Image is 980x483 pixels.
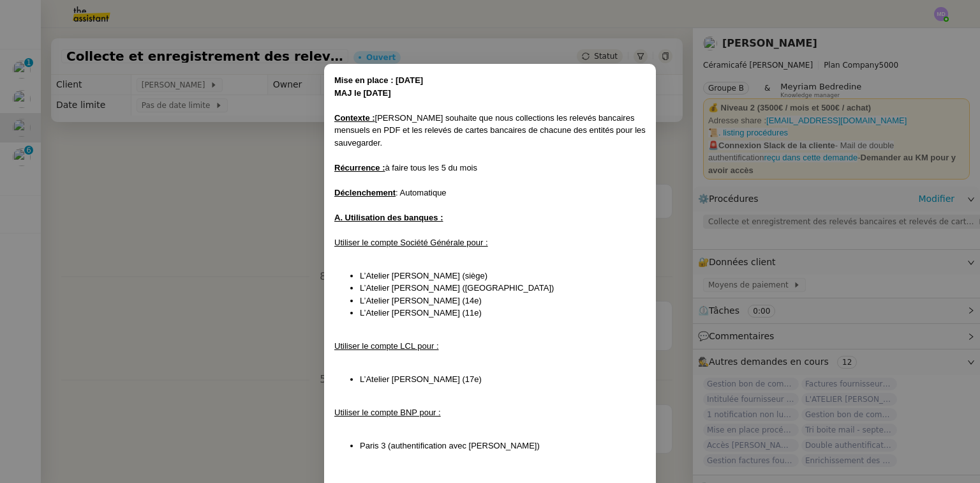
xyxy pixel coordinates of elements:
div: [PERSON_NAME] souhaite que nous collections les relevés bancaires mensuels en PDF et les relevés ... [334,112,646,149]
u: A. Utilisation des banques : [334,213,443,222]
u: Contexte : [334,113,375,123]
span: L’Atelier [PERSON_NAME] (11e) [360,308,482,318]
span: L’Atelier [PERSON_NAME] (14e) [360,296,482,305]
u: Récurrence : [334,163,385,172]
span: L’Atelier [PERSON_NAME] (17e) [360,374,482,384]
strong: Mise en place : [DATE] [334,75,423,85]
span: Paris 3 (authentification avec [PERSON_NAME]) [360,441,540,450]
li: [GEOGRAPHIC_DATA]) [360,282,646,295]
span: L’Atelier [PERSON_NAME] ( [360,283,465,293]
u: Utiliser le compte Société Générale pour : [334,238,488,247]
u: Utiliser le compte BNP pour : [334,408,441,417]
div: à faire tous les 5 du mois [334,162,646,174]
u: Déclenchement [334,188,396,197]
strong: MAJ le [DATE] [334,88,391,98]
span: L’Atelier [PERSON_NAME] (siège) [360,271,487,280]
span: : Automatique [396,188,447,197]
u: Utiliser le compte LCL pour : [334,341,439,351]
